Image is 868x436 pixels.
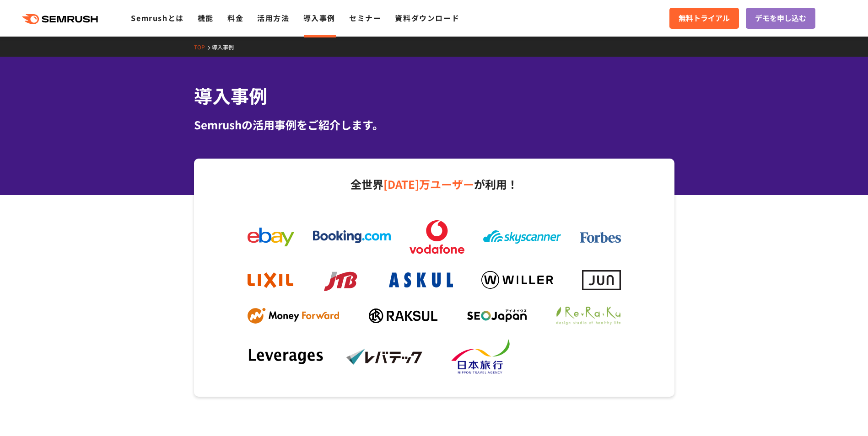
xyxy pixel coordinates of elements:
[194,43,212,51] a: TOP
[257,12,289,23] a: 活用方法
[582,270,621,290] img: jun
[389,272,453,287] img: askul
[467,309,527,322] img: seojapan
[481,271,553,289] img: willer
[303,12,335,23] a: 導入事例
[556,307,620,325] img: ReRaKu
[483,230,561,244] img: skyscanner
[679,12,730,24] span: 無料トライアル
[746,8,815,29] a: デモを申し込む
[410,220,464,254] img: vodafone
[194,82,674,109] h1: 導入事例
[369,308,437,323] img: raksul
[755,12,806,24] span: デモを申し込む
[322,267,361,293] img: jtb
[669,8,739,29] a: 無料トライアル
[248,272,293,288] img: lixil
[395,12,459,23] a: 資料ダウンロード
[248,308,339,324] img: mf
[227,12,243,23] a: 料金
[349,12,381,23] a: セミナー
[580,232,621,243] img: forbes
[313,230,391,243] img: booking
[212,43,241,51] a: 導入事例
[346,348,424,365] img: levtech
[131,12,183,23] a: Semrushとは
[543,347,620,367] img: dummy
[238,175,630,194] p: 全世界 が利用！
[444,339,522,375] img: nta
[194,117,674,133] div: Semrushの活用事例をご紹介します。
[248,348,325,366] img: leverages
[248,228,294,246] img: ebay
[198,12,214,23] a: 機能
[383,176,474,192] span: [DATE]万ユーザー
